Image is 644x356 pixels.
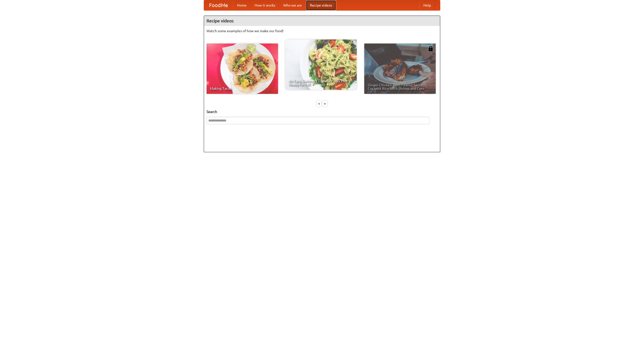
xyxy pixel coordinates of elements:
p: Watch some examples of how we make our food! [207,28,437,33]
h4: Recipe videos [204,16,440,26]
h5: Search [207,109,437,114]
div: « [317,100,321,107]
a: An Easy, Summery Tomato Pasta That's Ready for Fall [285,39,357,90]
span: An Easy, Summery Tomato Pasta That's Ready for Fall [289,79,353,86]
a: How it works [251,0,279,10]
a: Recipe videos [306,0,336,10]
div: » [323,100,327,107]
a: Who we are [279,0,306,10]
img: 483408.png [428,46,433,51]
a: FoodMe [204,0,233,10]
a: Help [419,0,435,10]
a: Home [233,0,251,10]
span: Making Tacos [210,87,274,90]
a: Making Tacos [207,44,278,94]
